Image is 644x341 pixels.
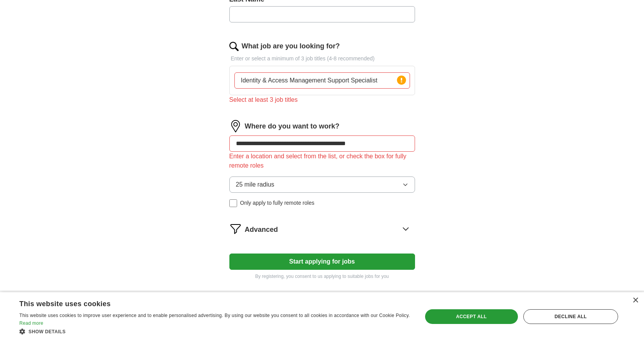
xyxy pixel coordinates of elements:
[229,42,239,51] img: search.png
[229,95,415,105] div: Select at least 3 job titles
[19,327,410,335] div: Show details
[229,55,415,63] p: Enter or select a minimum of 3 job titles (4-8 recommended)
[19,320,43,326] a: Read more, opens a new window
[523,309,618,324] div: Decline all
[234,72,410,89] input: Type a job title and press enter
[245,121,340,132] label: Where do you want to work?
[229,223,242,235] img: filter
[443,291,564,313] h4: Country selection
[229,152,415,170] div: Enter a location and select from the list, or check the box for fully remote roles
[229,176,415,193] button: 25 mile radius
[229,120,242,132] img: location.png
[229,199,237,207] input: Only apply to fully remote roles
[632,298,638,303] div: Close
[242,41,340,51] label: What job are you looking for?
[425,309,518,324] div: Accept all
[229,273,415,280] p: By registering, you consent to us applying to suitable jobs for you
[245,224,278,235] span: Advanced
[229,254,415,270] button: Start applying for jobs
[19,313,410,318] span: This website uses cookies to improve user experience and to enable personalised advertising. By u...
[29,329,66,334] span: Show details
[19,297,391,308] div: This website uses cookies
[236,180,275,189] span: 25 mile radius
[240,199,314,207] span: Only apply to fully remote roles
